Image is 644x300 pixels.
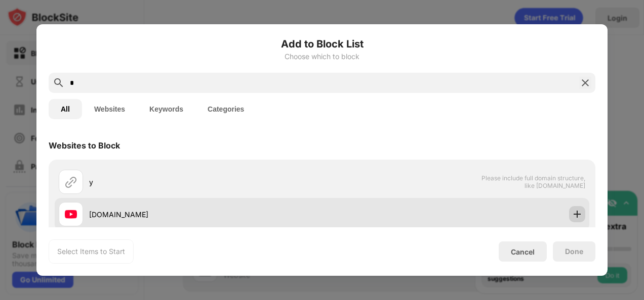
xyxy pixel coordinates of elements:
[511,247,535,256] div: Cancel
[481,174,585,189] span: Please include full domain structure, like [DOMAIN_NAME]
[65,176,77,188] img: url.svg
[195,99,256,119] button: Categories
[53,77,65,89] img: search.svg
[89,209,322,220] div: [DOMAIN_NAME]
[49,99,82,119] button: All
[137,99,195,119] button: Keywords
[565,247,583,256] div: Done
[89,177,322,187] div: y
[49,53,595,61] div: Choose which to block
[57,246,125,257] div: Select Items to Start
[579,77,591,89] img: search-close
[82,99,137,119] button: Websites
[49,36,595,52] h6: Add to Block List
[65,208,77,220] img: favicons
[49,140,120,151] div: Websites to Block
